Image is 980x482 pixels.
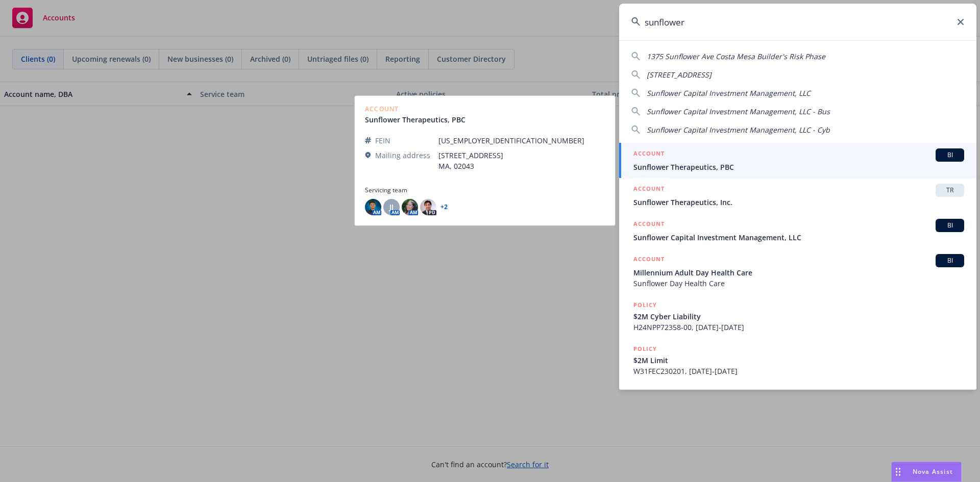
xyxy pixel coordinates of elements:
[619,248,976,294] a: ACCOUNTBIMillennium Adult Day Health CareSunflower Day Health Care
[619,213,976,248] a: ACCOUNTBISunflower Capital Investment Management, LLC
[647,125,830,135] span: Sunflower Capital Investment Management, LLC - Cyb
[647,70,712,80] span: [STREET_ADDRESS]
[633,322,964,333] span: H24NPP72358-00, [DATE]-[DATE]
[940,186,960,195] span: TR
[940,221,960,230] span: BI
[633,278,964,289] span: Sunflower Day Health Care
[633,148,665,161] h5: ACCOUNT
[647,52,825,61] span: 1375 Sunflower Ave Costa Mesa Builder's Risk Phase
[633,366,964,376] span: W31FEC230201, [DATE]-[DATE]
[633,254,665,266] h5: ACCOUNT
[619,338,976,382] a: POLICY$2M LimitW31FEC230201, [DATE]-[DATE]
[633,232,964,243] span: Sunflower Capital Investment Management, LLC
[633,197,964,208] span: Sunflower Therapeutics, Inc.
[619,382,976,426] a: POLICY
[913,467,953,476] span: Nova Assist
[891,462,962,482] button: Nova Assist
[633,388,657,398] h5: POLICY
[633,162,964,172] span: Sunflower Therapeutics, PBC
[633,184,665,196] h5: ACCOUNT
[633,311,964,322] span: $2M Cyber Liability
[633,344,657,354] h5: POLICY
[647,88,811,98] span: Sunflower Capital Investment Management, LLC
[619,143,976,178] a: ACCOUNTBISunflower Therapeutics, PBC
[940,150,960,160] span: BI
[619,294,976,338] a: POLICY$2M Cyber LiabilityH24NPP72358-00, [DATE]-[DATE]
[633,355,964,366] span: $2M Limit
[619,178,976,213] a: ACCOUNTTRSunflower Therapeutics, Inc.
[619,4,976,40] input: Search...
[633,267,964,278] span: Millennium Adult Day Health Care
[633,219,665,231] h5: ACCOUNT
[940,256,960,265] span: BI
[647,107,830,116] span: Sunflower Capital Investment Management, LLC - Bus
[633,300,657,310] h5: POLICY
[892,462,904,481] div: Drag to move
